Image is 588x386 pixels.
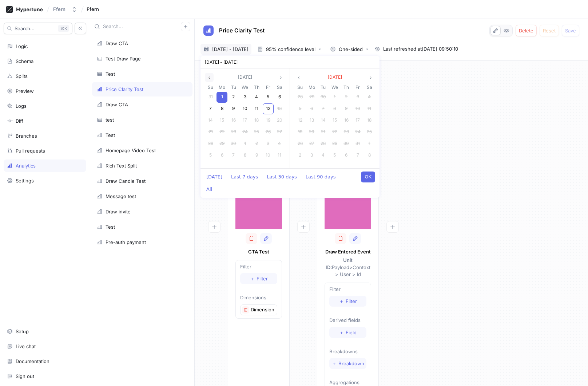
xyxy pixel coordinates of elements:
[278,152,281,158] span: 11
[341,103,352,115] div: 09 Oct 2025
[250,276,255,281] span: ＋
[277,106,282,111] span: 13
[341,91,352,103] div: 02 Oct 2025
[231,117,236,123] span: 16
[228,150,239,161] div: 07 Oct 2025
[231,129,236,134] span: 23
[263,172,301,182] button: Last 30 days
[332,141,337,146] span: 29
[299,106,301,111] span: 5
[361,172,375,182] button: OK
[53,6,65,12] div: Ffern
[366,73,375,82] button: angle right
[295,127,306,138] div: 19
[251,150,262,161] div: 9
[329,150,341,161] div: 05 Nov 2025
[345,106,347,111] span: 9
[266,117,270,123] span: 19
[562,25,579,36] button: Save
[15,26,35,31] span: Search...
[345,94,347,99] span: 2
[219,129,225,134] span: 22
[216,91,228,103] div: 01 Sep 2025
[263,103,274,114] div: 12
[228,150,239,161] div: 7
[352,127,363,138] div: 24
[274,138,285,150] div: 04 Oct 2025
[317,103,329,115] div: 07 Oct 2025
[274,92,285,103] div: 6
[208,117,213,123] span: 14
[294,138,306,150] div: 26 Oct 2025
[329,327,366,338] button: ＋Field
[263,92,274,103] div: 5
[306,115,317,126] div: 13
[355,106,360,111] span: 10
[243,106,247,111] span: 10
[329,92,340,103] div: 1
[266,152,270,158] span: 10
[294,126,306,138] div: 19 Oct 2025
[263,127,274,138] div: 26
[278,141,281,146] span: 4
[310,117,314,123] span: 13
[344,117,349,123] span: 16
[216,103,227,114] div: 8
[239,150,250,161] div: 8
[262,115,274,126] div: 19 Sep 2025
[364,138,375,149] div: 1
[58,25,69,32] div: K
[262,126,274,138] div: 26 Sep 2025
[50,3,80,15] button: Ffern
[339,330,344,335] span: ＋
[309,141,314,146] span: 27
[235,73,255,82] button: [DATE]
[306,103,317,114] div: 6
[309,94,314,99] span: 29
[216,138,227,149] div: 29
[251,92,262,103] div: 4
[317,150,329,161] div: 04 Nov 2025
[329,358,366,369] button: ＋Breakdown
[355,129,361,134] span: 24
[369,141,370,146] span: 1
[341,138,352,149] div: 30
[220,117,224,123] span: 15
[228,138,239,150] div: 30 Sep 2025
[232,94,235,99] span: 2
[318,150,329,161] div: 4
[4,355,86,367] a: Documentation
[228,126,239,138] div: 23 Sep 2025
[325,73,345,82] button: [DATE]
[318,92,329,103] div: 30
[329,91,341,103] div: 01 Oct 2025
[255,141,258,146] span: 2
[363,150,375,161] div: 08 Nov 2025
[306,127,317,138] div: 20
[352,138,364,150] div: 31 Oct 2025
[364,150,375,161] div: 8
[519,28,533,33] span: Delete
[228,127,239,138] div: 23
[208,94,213,99] span: 31
[317,138,329,150] div: 28 Oct 2025
[251,127,262,138] div: 25
[332,129,337,134] span: 22
[367,117,372,123] span: 18
[341,115,352,126] div: 16 Oct 2025
[306,138,318,150] div: 27 Oct 2025
[321,141,326,146] span: 28
[516,25,537,36] button: Delete
[239,92,250,103] div: 3
[266,106,270,111] span: 12
[239,150,251,161] div: 08 Oct 2025
[329,115,341,126] div: 15 Oct 2025
[306,126,318,138] div: 20 Oct 2025
[352,103,363,114] div: 10
[205,73,214,82] button: angle left
[216,92,227,103] div: 1
[298,141,303,146] span: 26
[338,361,364,366] span: Breakdown
[317,91,329,103] div: 30 Sep 2025
[355,117,360,123] span: 17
